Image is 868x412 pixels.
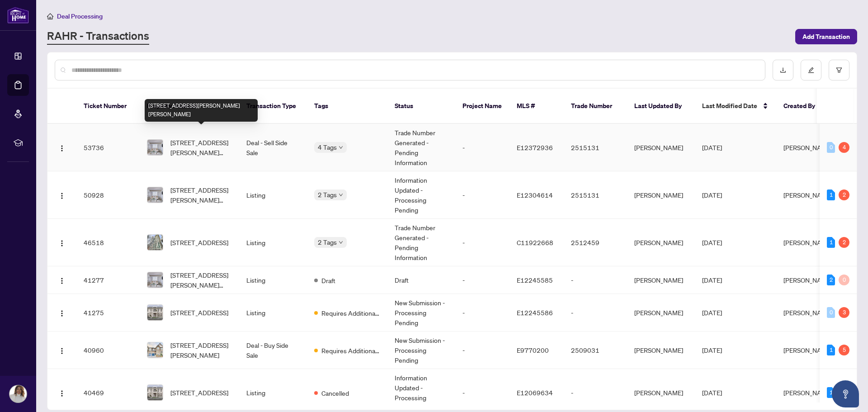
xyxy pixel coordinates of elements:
span: filter [836,67,842,73]
span: E12245586 [517,308,553,317]
div: 0 [839,275,849,285]
div: 0 [827,142,835,153]
img: thumbnail-img [147,140,163,155]
img: thumbnail-img [147,187,163,203]
span: 2 Tags [318,237,337,247]
td: - [455,294,509,331]
td: Trade Number Generated - Pending Information [387,219,455,266]
span: [STREET_ADDRESS][PERSON_NAME][PERSON_NAME] [170,270,232,290]
img: thumbnail-img [147,305,163,320]
td: New Submission - Processing Pending [387,294,455,331]
th: Ticket Number [76,89,140,124]
span: download [780,67,786,73]
div: 2 [839,237,849,248]
th: Property Address [140,89,239,124]
div: 2 [827,275,835,285]
td: 41275 [76,294,140,331]
th: Trade Number [564,89,627,124]
td: [PERSON_NAME] [627,294,695,331]
span: down [339,145,343,150]
span: [DATE] [702,191,722,199]
span: [PERSON_NAME] [783,276,832,284]
th: Status [387,89,455,124]
img: logo [7,7,29,24]
span: [PERSON_NAME] [783,143,832,152]
td: - [564,294,627,331]
th: Project Name [455,89,509,124]
span: home [47,13,53,19]
td: 2515131 [564,124,627,171]
span: E12372936 [517,143,553,152]
td: 2509031 [564,331,627,369]
span: [STREET_ADDRESS] [170,388,228,398]
img: thumbnail-img [147,385,163,400]
button: Logo [55,235,69,250]
td: 40960 [76,331,140,369]
button: Logo [55,273,69,287]
span: [DATE] [702,346,722,354]
button: edit [801,60,821,81]
button: Logo [55,385,69,400]
td: - [455,124,509,171]
span: Deal Processing [57,12,103,20]
div: 1 [827,387,835,398]
span: down [339,193,343,197]
span: [STREET_ADDRESS][PERSON_NAME] [170,340,232,360]
td: - [564,266,627,294]
td: Draft [387,266,455,294]
span: Cancelled [321,388,349,398]
img: Logo [58,240,66,247]
img: thumbnail-img [147,272,163,288]
span: E12069634 [517,388,553,397]
div: 0 [827,307,835,318]
span: edit [808,67,814,73]
span: [DATE] [702,276,722,284]
div: 2 [839,189,849,200]
th: Created By [776,89,830,124]
span: [DATE] [702,238,722,246]
button: download [773,60,793,81]
div: 5 [839,345,849,355]
span: [PERSON_NAME] [783,346,832,354]
span: Draft [321,275,335,285]
span: [STREET_ADDRESS] [170,308,228,317]
img: thumbnail-img [147,342,163,358]
span: [PERSON_NAME] [783,238,832,246]
td: 2515131 [564,171,627,219]
span: Requires Additional Docs [321,346,380,355]
span: [PERSON_NAME] [783,388,832,397]
span: 2 Tags [318,189,337,200]
button: filter [829,60,849,81]
img: Logo [58,347,66,355]
img: Logo [58,310,66,317]
button: Logo [55,305,69,320]
span: [PERSON_NAME] [783,191,832,199]
td: - [455,266,509,294]
td: Listing [239,294,307,331]
img: Logo [58,145,66,152]
span: [DATE] [702,143,722,152]
span: [DATE] [702,388,722,397]
div: 1 [827,345,835,355]
td: Deal - Sell Side Sale [239,124,307,171]
th: Transaction Type [239,89,307,124]
button: Add Transaction [795,29,857,44]
th: MLS # [509,89,564,124]
button: Logo [55,140,69,155]
td: - [455,171,509,219]
td: - [455,331,509,369]
a: RAHR - Transactions [47,28,149,45]
td: 46518 [76,219,140,266]
div: 3 [839,307,849,318]
span: [PERSON_NAME] [783,308,832,317]
td: Listing [239,266,307,294]
button: Open asap [832,380,859,407]
td: [PERSON_NAME] [627,219,695,266]
div: 1 [827,237,835,248]
img: Logo [58,277,66,284]
span: Last Modified Date [702,101,757,111]
td: Deal - Buy Side Sale [239,331,307,369]
td: 41277 [76,266,140,294]
td: 50928 [76,171,140,219]
button: Logo [55,343,69,357]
